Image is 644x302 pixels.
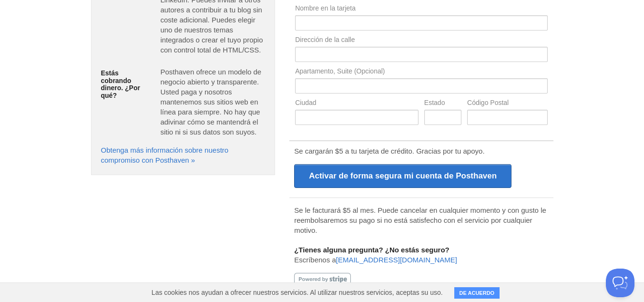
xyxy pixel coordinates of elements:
[295,67,385,75] font: Apartamento, Suite (Opcional)
[160,68,261,136] font: Posthaven ofrece un modelo de negocio abierto y transparente. Usted paga y nosotros mantenemos su...
[295,4,356,12] font: Nombre en la tarjeta
[295,99,316,106] font: Ciudad
[606,269,634,297] iframe: Ayuda Scout Beacon - Abierto
[101,146,229,164] a: Obtenga más información sobre nuestro compromiso con Posthaven »
[152,289,443,296] font: Las cookies nos ayudan a ofrecer nuestros servicios. Al utilizar nuestros servicios, aceptas su uso.
[454,287,500,299] button: DE ACUERDO
[294,256,336,264] font: Escríbenos a
[424,99,445,106] font: Estado
[294,147,484,155] font: Se cargarán $5 a tu tarjeta de crédito. Gracias por tu apoyo.
[101,69,140,99] font: Estás cobrando dinero. ¿Por qué?
[467,99,509,106] font: Código Postal
[295,36,355,43] font: Dirección de la calle
[294,206,546,234] font: Se le facturará $5 al mes. Puede cancelar en cualquier momento y con gusto le reembolsaremos su p...
[460,290,495,296] font: DE ACUERDO
[294,164,511,188] input: Activar de forma segura mi cuenta de Posthaven
[294,246,450,254] font: ¿Tienes alguna pregunta? ¿No estás seguro?
[336,256,457,264] a: [EMAIL_ADDRESS][DOMAIN_NAME]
